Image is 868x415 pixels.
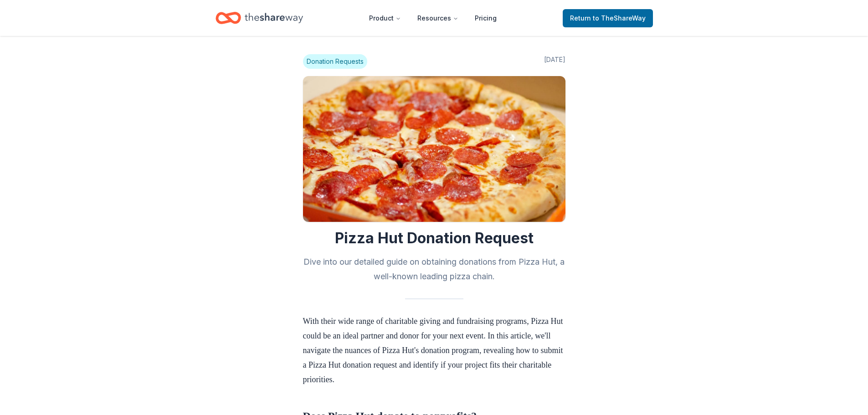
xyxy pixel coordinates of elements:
[303,54,367,69] span: Donation Requests
[563,9,653,27] a: Returnto TheShareWay
[303,229,565,247] h1: Pizza Hut Donation Request
[544,54,565,69] span: [DATE]
[303,255,565,284] h2: Dive into our detailed guide on obtaining donations from Pizza Hut, a well-known leading pizza ch...
[467,9,504,27] a: Pricing
[410,9,466,27] button: Resources
[216,7,303,29] a: Home
[362,9,408,27] button: Product
[303,314,565,387] p: With their wide range of charitable giving and fundraising programs, Pizza Hut could be an ideal ...
[593,14,646,22] span: to TheShareWay
[570,13,646,24] span: Return
[303,76,565,222] img: Image for Pizza Hut Donation Request
[362,7,504,29] nav: Main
